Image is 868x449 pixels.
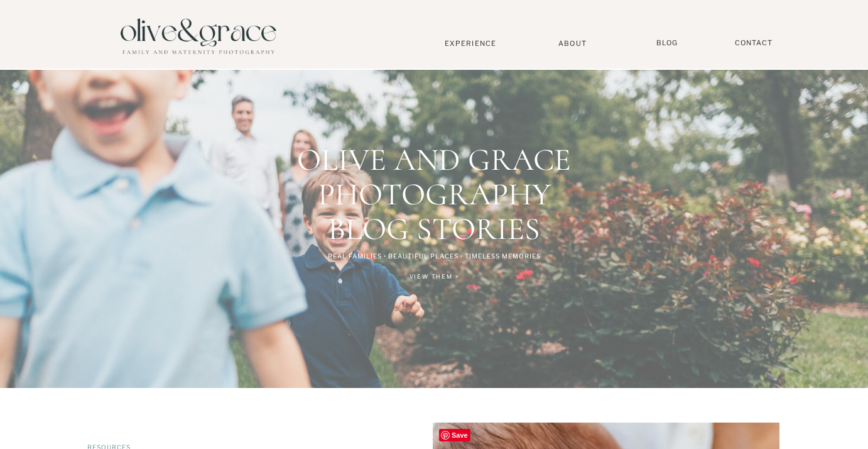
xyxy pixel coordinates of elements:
[553,39,592,47] a: About
[439,429,470,441] span: Save
[651,38,683,48] a: BLOG
[374,271,494,285] a: View Them >
[729,38,779,48] a: Contact
[429,39,512,48] a: Experience
[286,143,582,211] h1: Olive and Grace Photography Blog Stories
[261,253,607,260] p: Real families • beautiful places • Timeless Memories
